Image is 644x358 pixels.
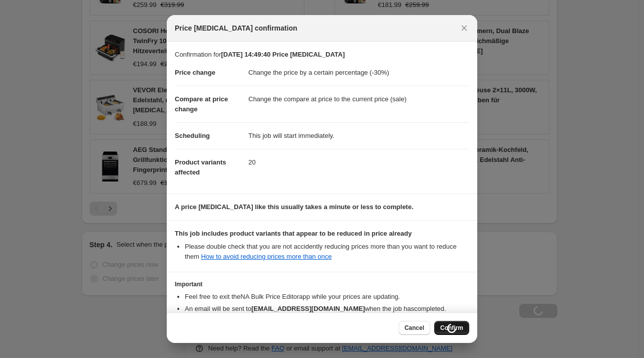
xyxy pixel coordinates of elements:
button: Cancel [399,321,430,335]
span: Compare at price change [175,95,228,113]
span: Cancel [405,324,424,332]
span: Scheduling [175,132,210,139]
li: Feel free to exit the NA Bulk Price Editor app while your prices are updating. [185,292,469,302]
a: How to avoid reducing prices more than once [201,253,332,260]
b: [DATE] 14:49:40 Price [MEDICAL_DATA] [221,51,345,58]
span: Price [MEDICAL_DATA] confirmation [175,23,297,33]
b: [EMAIL_ADDRESS][DOMAIN_NAME] [251,305,365,312]
dd: 20 [248,149,469,175]
span: Price change [175,69,215,76]
span: Product variants affected [175,158,226,176]
li: An email will be sent to when the job has completed . [185,304,469,314]
p: Confirmation for [175,50,469,60]
dd: Change the compare at price to the current price (sale) [248,86,469,112]
b: A price [MEDICAL_DATA] like this usually takes a minute or less to complete. [175,203,414,211]
li: Please double check that you are not accidently reducing prices more than you want to reduce them [185,242,469,262]
button: Close [457,21,471,35]
dd: This job will start immediately. [248,122,469,149]
b: This job includes product variants that appear to be reduced in price already [175,230,412,237]
h3: Important [175,280,469,288]
dd: Change the price by a certain percentage (-30%) [248,60,469,86]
